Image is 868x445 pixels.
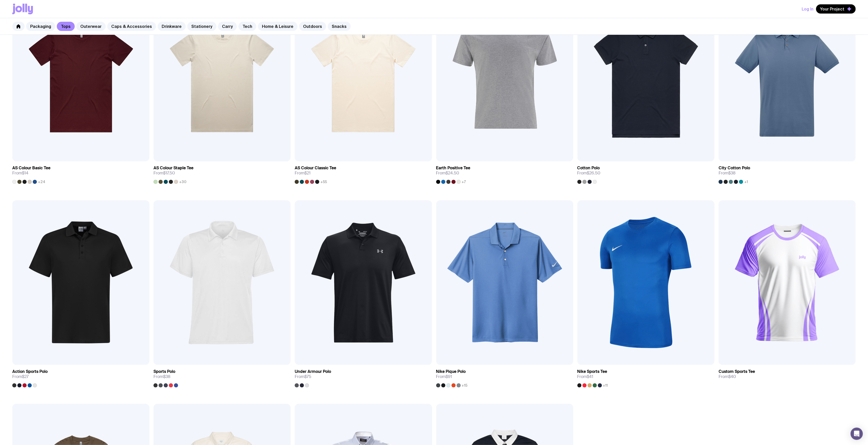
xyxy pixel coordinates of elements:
[76,22,106,31] a: Outerwear
[719,365,856,383] a: Custom Sports TeeFrom$40
[320,180,327,184] span: +55
[328,22,351,31] a: Snacks
[436,171,459,176] span: From
[728,374,736,379] span: $40
[719,369,755,374] h3: Custom Sports Tee
[816,4,856,14] button: Your Project
[436,161,573,184] a: Earth Positive TeeFrom$24.50+7
[295,374,311,379] span: From
[577,374,594,379] span: From
[163,374,170,379] span: $38
[295,171,311,176] span: From
[719,161,856,184] a: City Cotton PoloFrom$38+1
[587,374,594,379] span: $41
[163,170,175,176] span: $17.50
[12,365,149,387] a: Action Sports PoloFrom$27
[12,161,149,184] a: AS Colour Basic TeeFrom$14+24
[187,22,216,31] a: Stationery
[820,6,844,12] span: Your Project
[57,22,75,31] a: Tops
[238,22,256,31] a: Tech
[12,374,29,379] span: From
[851,428,863,440] div: Open Intercom Messenger
[153,369,175,374] h3: Sports Polo
[728,170,735,176] span: $38
[26,22,55,31] a: Packaging
[12,369,48,374] h3: Action Sports Polo
[153,165,193,171] h3: AS Colour Staple Tee
[179,180,186,184] span: +30
[153,365,291,387] a: Sports PoloFrom$38
[462,383,468,387] span: +15
[22,374,29,379] span: $27
[719,165,750,171] h3: City Cotton Polo
[299,22,326,31] a: Outdoors
[295,365,432,387] a: Under Armour PoloFrom$75
[462,180,466,184] span: +7
[22,170,28,176] span: $14
[153,374,170,379] span: From
[304,170,311,176] span: $21
[577,171,601,176] span: From
[577,369,607,374] h3: Nike Sports Tee
[258,22,298,31] a: Home & Leisure
[12,171,28,176] span: From
[436,165,470,171] h3: Earth Positive Tee
[218,22,237,31] a: Carry
[436,369,466,374] h3: Nike Pique Polo
[577,161,715,184] a: Cotton PoloFrom$26.50
[436,374,452,379] span: From
[577,365,715,387] a: Nike Sports TeeFrom$41+11
[158,22,186,31] a: Drinkware
[802,4,814,14] button: Log In
[587,170,601,176] span: $26.50
[295,369,331,374] h3: Under Armour Polo
[719,171,735,176] span: From
[295,165,336,171] h3: AS Colour Classic Tee
[577,165,600,171] h3: Cotton Polo
[304,374,311,379] span: $75
[153,171,175,176] span: From
[744,180,748,184] span: +1
[38,180,45,184] span: +24
[12,165,50,171] h3: AS Colour Basic Tee
[107,22,156,31] a: Caps & Accessories
[153,161,291,184] a: AS Colour Staple TeeFrom$17.50+30
[719,374,736,379] span: From
[446,170,459,176] span: $24.50
[436,365,573,387] a: Nike Pique PoloFrom$91+15
[603,383,608,387] span: +11
[446,374,452,379] span: $91
[295,161,432,184] a: AS Colour Classic TeeFrom$21+55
